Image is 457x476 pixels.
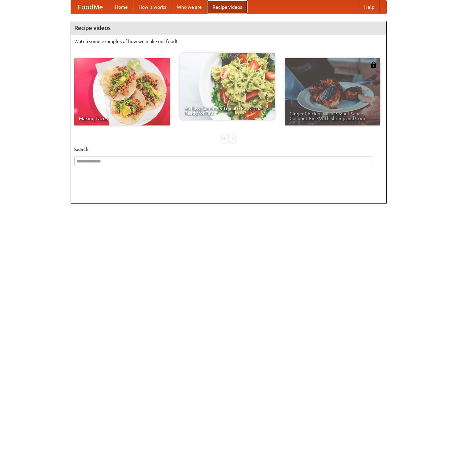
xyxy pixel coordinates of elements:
a: Help [359,0,380,14]
h4: Recipe videos [71,21,386,35]
img: 483408.png [370,62,377,68]
a: How it works [133,0,172,14]
span: Making Tacos [79,116,165,121]
a: An Easy, Summery Tomato Pasta That's Ready for Fall [180,53,275,120]
h5: Search [74,146,383,153]
p: Watch some examples of how we make our food! [74,38,383,45]
a: Who we are [172,0,207,14]
a: Recipe videos [207,0,247,14]
a: Home [110,0,133,14]
a: Making Tacos [74,58,170,125]
span: An Easy, Summery Tomato Pasta That's Ready for Fall [184,106,270,115]
div: » [229,134,235,143]
div: « [222,134,228,143]
a: FoodMe [71,0,110,14]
